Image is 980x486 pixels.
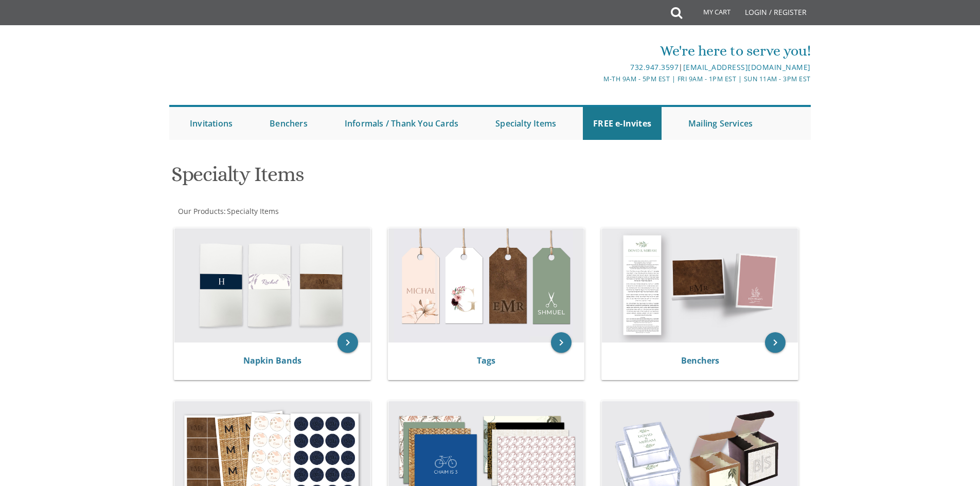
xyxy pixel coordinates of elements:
div: : [169,206,490,217]
a: 732.947.3597 [630,62,679,72]
div: | [384,61,811,74]
a: Benchers [259,107,318,140]
a: Our Products [177,206,224,216]
a: Tags [477,355,495,366]
a: Informals / Thank You Cards [334,107,469,140]
img: Napkin Bands [174,228,370,343]
img: Tags [388,228,584,343]
a: FREE e-Invites [583,107,662,140]
div: M-Th 9am - 5pm EST | Fri 9am - 1pm EST | Sun 11am - 3pm EST [384,74,811,84]
div: We're here to serve you! [384,41,811,61]
a: Specialty Items [226,206,279,216]
a: keyboard_arrow_right [551,332,572,353]
a: Invitations [180,107,243,140]
a: Benchers [681,355,719,366]
h1: Specialty Items [171,163,591,193]
a: keyboard_arrow_right [765,332,786,353]
a: keyboard_arrow_right [337,332,358,353]
a: Specialty Items [485,107,566,140]
a: [EMAIL_ADDRESS][DOMAIN_NAME] [683,62,811,72]
a: My Cart [681,1,738,27]
a: Napkin Bands [243,355,301,366]
img: Benchers [602,228,798,343]
span: Specialty Items [227,206,279,216]
a: Mailing Services [678,107,763,140]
